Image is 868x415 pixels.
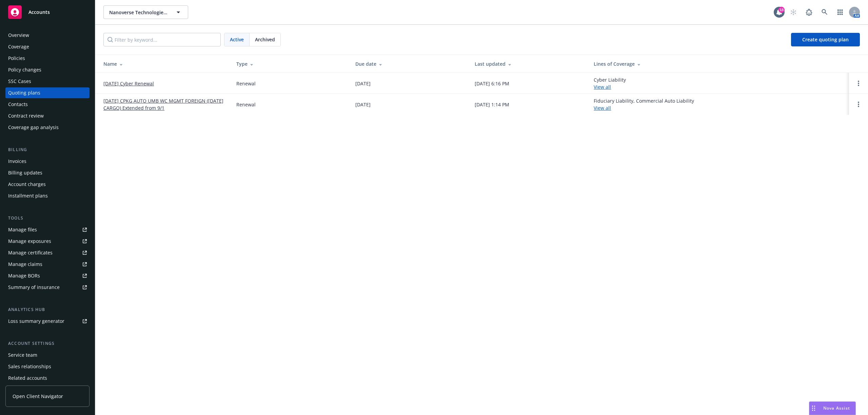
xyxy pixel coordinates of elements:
div: Manage BORs [8,270,40,281]
div: [DATE] [355,80,371,87]
div: Manage files [8,224,37,235]
a: Coverage [5,41,90,52]
a: Sales relationships [5,361,90,372]
a: Summary of insurance [5,282,90,293]
div: Coverage [8,41,29,52]
div: Quoting plans [8,87,40,98]
div: Contract review [8,110,44,121]
a: Manage BORs [5,270,90,281]
div: Due date [355,60,463,67]
div: Name [103,60,225,67]
span: Archived [255,36,275,43]
div: Loss summary generator [8,316,64,327]
a: Report a Bug [802,5,816,19]
a: Manage claims [5,259,90,270]
a: Account charges [5,179,90,190]
a: Policy changes [5,64,90,75]
div: Sales relationships [8,361,51,372]
div: Renewal [236,101,256,108]
a: Start snowing [787,5,800,19]
div: Type [236,60,344,67]
div: Manage claims [8,259,42,270]
a: Create quoting plan [791,33,860,46]
a: Contacts [5,99,90,110]
span: Nanoverse Technologies, Ltd. [109,9,168,16]
a: Invoices [5,156,90,167]
div: Overview [8,30,29,41]
div: Cyber Liability [594,76,626,90]
div: Service team [8,350,37,360]
a: Search [818,5,831,19]
a: Quoting plans [5,87,90,98]
a: Overview [5,30,90,41]
div: Last updated [475,60,583,67]
a: Billing updates [5,167,90,178]
div: [DATE] 6:16 PM [475,80,509,87]
div: Analytics hub [5,306,90,313]
div: Installment plans [8,190,48,201]
a: View all [594,84,611,90]
div: Summary of insurance [8,282,60,293]
input: Filter by keyword... [103,33,221,46]
a: [DATE] Cyber Renewal [103,80,154,87]
a: Manage exposures [5,236,90,247]
a: Manage certificates [5,247,90,258]
div: Policy changes [8,64,41,75]
span: Active [230,36,244,43]
div: Related accounts [8,373,47,383]
a: View all [594,105,611,111]
span: Open Client Navigator [13,393,63,400]
a: Open options [854,79,863,87]
a: Service team [5,350,90,360]
div: Account charges [8,179,46,190]
a: [DATE] CPKG AUTO UMB WC MGMT FOREIGN ([DATE] CARGO) Extended from 9/1 [103,97,225,111]
div: Tools [5,215,90,222]
div: Policies [8,53,25,64]
a: SSC Cases [5,76,90,87]
span: Create quoting plan [802,36,849,43]
div: [DATE] [355,101,371,108]
a: Switch app [833,5,847,19]
div: Invoices [8,156,26,167]
a: Coverage gap analysis [5,122,90,133]
div: Billing updates [8,167,42,178]
a: Manage files [5,224,90,235]
a: Contract review [5,110,90,121]
a: Loss summary generator [5,316,90,327]
div: Coverage gap analysis [8,122,59,133]
a: Related accounts [5,373,90,383]
span: Accounts [28,9,50,15]
div: 18 [778,7,785,13]
div: Renewal [236,80,256,87]
button: Nova Assist [809,401,856,415]
div: SSC Cases [8,76,31,87]
div: Billing [5,146,90,153]
div: Account settings [5,340,90,347]
a: Policies [5,53,90,64]
div: Manage exposures [8,236,51,247]
button: Nanoverse Technologies, Ltd. [103,5,188,19]
span: Nova Assist [823,405,850,411]
div: Lines of Coverage [594,60,844,67]
a: Open options [854,100,863,108]
div: [DATE] 1:14 PM [475,101,509,108]
a: Installment plans [5,190,90,201]
div: Fiduciary Liability, Commercial Auto Liability [594,97,694,111]
div: Manage certificates [8,247,53,258]
div: Drag to move [809,402,818,415]
a: Accounts [5,3,90,22]
div: Contacts [8,99,28,110]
